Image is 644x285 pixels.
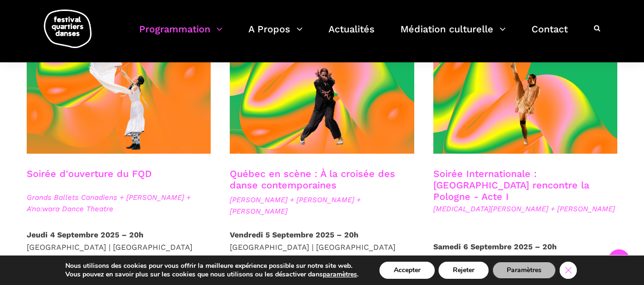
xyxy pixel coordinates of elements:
a: Soirée d'ouverture du FQD [27,168,152,179]
p: [GEOGRAPHIC_DATA] | [GEOGRAPHIC_DATA] [230,229,414,253]
button: Accepter [379,262,435,279]
p: Nous utilisons des cookies pour vous offrir la meilleure expérience possible sur notre site web. [65,262,358,270]
span: Grands Ballets Canadiens + [PERSON_NAME] + A'no:wara Dance Theatre [27,192,211,215]
a: Contact [532,21,568,49]
a: Programmation [139,21,223,49]
strong: Vendredi 5 Septembre 2025 – 20h [230,230,358,239]
button: Paramètres [492,262,556,279]
strong: Samedi 6 Septembre 2025 – 20h [433,242,557,251]
span: [PERSON_NAME] + [PERSON_NAME] + [PERSON_NAME] [230,194,414,217]
a: A Propos [248,21,303,49]
a: Soirée Internationale : [GEOGRAPHIC_DATA] rencontre la Pologne - Acte I [433,168,589,202]
a: Actualités [328,21,375,49]
p: [GEOGRAPHIC_DATA] | [GEOGRAPHIC_DATA] [433,241,618,265]
button: Rejeter [439,262,489,279]
button: Close GDPR Cookie Banner [560,262,577,279]
span: [MEDICAL_DATA][PERSON_NAME] + [PERSON_NAME] [433,203,618,215]
button: paramètres [323,270,357,279]
a: Médiation culturelle [400,21,506,49]
strong: Jeudi 4 Septembre 2025 – 20h [27,230,143,239]
a: Québec en scène : À la croisée des danse contemporaines [230,168,395,191]
img: logo-fqd-med [44,10,92,48]
p: [GEOGRAPHIC_DATA] | [GEOGRAPHIC_DATA] [27,229,211,253]
p: Vous pouvez en savoir plus sur les cookies que nous utilisons ou les désactiver dans . [65,270,358,279]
